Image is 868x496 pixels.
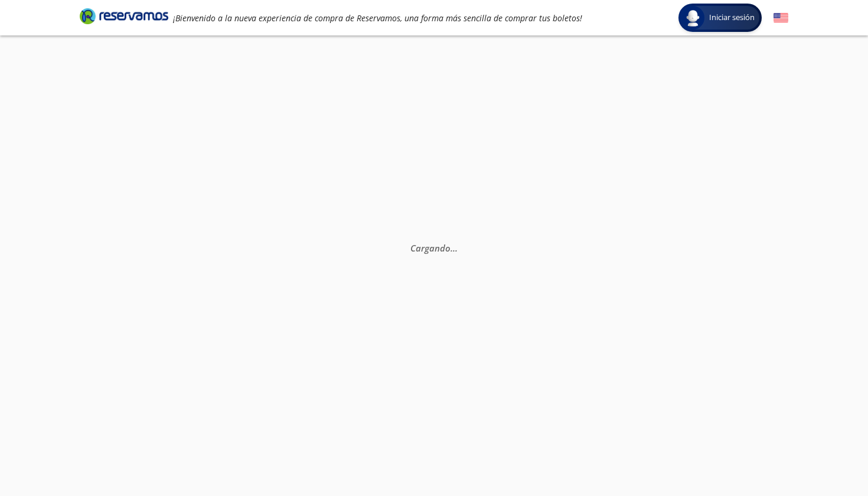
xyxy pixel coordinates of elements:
[774,11,788,25] button: English
[455,242,458,254] span: .
[80,7,168,28] a: Brand Logo
[704,12,759,24] span: Iniciar sesión
[80,7,168,25] i: Brand Logo
[451,242,453,254] span: .
[173,12,582,24] em: ¡Bienvenido a la nueva experiencia de compra de Reservamos, una forma más sencilla de comprar tus...
[410,242,458,254] em: Cargando
[453,242,455,254] span: .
